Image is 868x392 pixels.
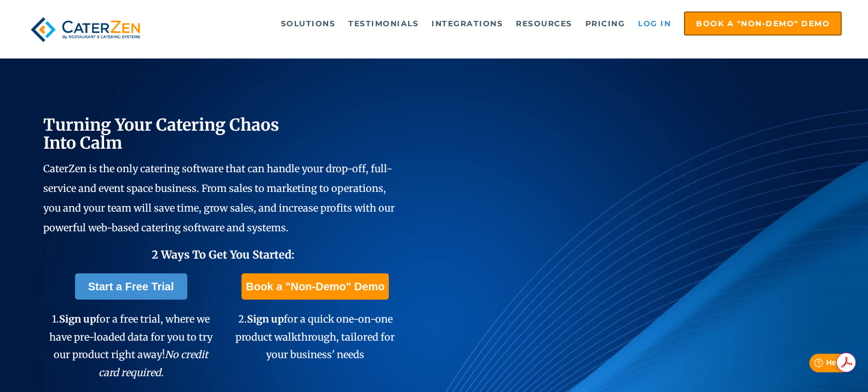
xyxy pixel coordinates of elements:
[43,114,279,153] span: Turning Your Catering Chaos Into Calm
[633,13,676,34] a: Log in
[580,13,631,34] a: Pricing
[165,11,842,36] div: Navigation Menu
[510,13,578,34] a: Resources
[49,313,212,378] span: 1. for a free trial, where we have pre-loaded data for you to try our product right away!
[684,11,842,36] a: Book a "Non-Demo" Demo
[152,248,295,261] span: 2 Ways To Get You Started:
[343,13,424,34] a: Testimonials
[235,313,395,361] span: 2. for a quick one-on-one product walkthrough, tailored for your business' needs
[275,13,341,34] a: Solutions
[771,349,856,380] iframe: Help widget launcher
[26,11,145,48] img: caterzen
[426,13,508,34] a: Integrations
[43,162,395,234] span: CaterZen is the only catering software that can handle your drop-off, full-service and event spac...
[59,313,96,325] span: Sign up
[242,273,389,300] a: Book a "Non-Demo" Demo
[247,313,284,325] span: Sign up
[75,273,187,300] a: Start a Free Trial
[99,348,209,378] em: No credit card required.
